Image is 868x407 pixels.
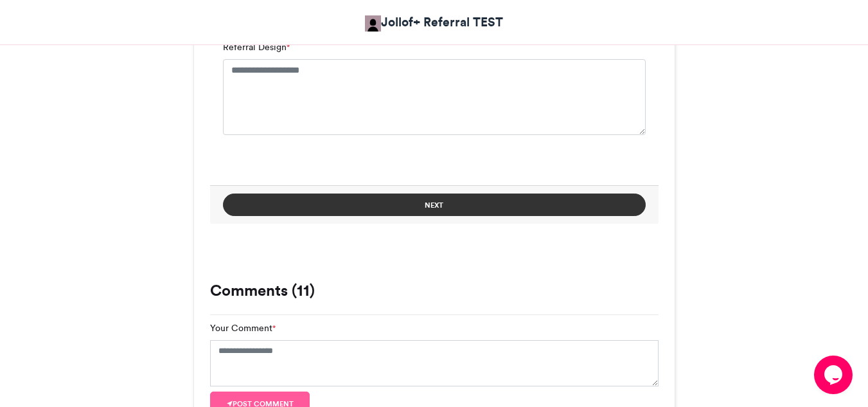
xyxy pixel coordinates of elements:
[365,15,381,32] img: Jollof+ Referral TEST
[223,41,290,54] label: Referral Design
[365,13,503,32] a: Jollof+ Referral TEST
[814,356,855,394] iframe: chat widget
[210,321,276,335] label: Your Comment
[223,194,646,216] button: Next
[210,283,659,298] h3: Comments (11)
